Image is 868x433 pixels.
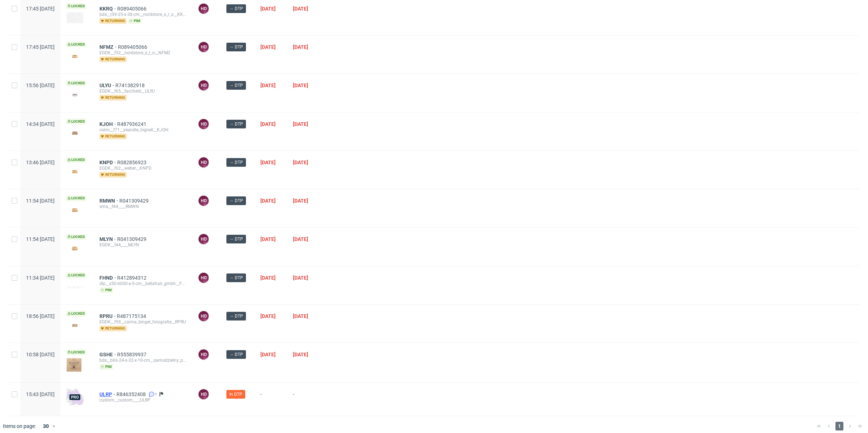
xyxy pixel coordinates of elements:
div: EGDK__f65__facchetti__ULYU [99,88,186,94]
span: [DATE] [293,82,308,88]
div: bds__t59-25-x-38-cm__nordstore_s_r_o__KKRQ [99,12,186,17]
span: - [260,391,281,407]
span: 15:56 [DATE] [26,82,55,88]
div: EGDK__f62__weber__KNPD [99,165,186,171]
a: NFMZ [99,44,118,50]
span: [DATE] [260,82,276,88]
span: KKRQ [99,6,117,12]
span: 10:58 [DATE] [26,352,55,357]
a: GSHE [99,352,117,357]
span: [DATE] [293,275,308,281]
img: version_two_editor_design [66,355,84,373]
span: Locked [66,195,86,201]
span: 1 [835,422,843,430]
div: EGDK__f44____MLYN [99,242,186,248]
span: returning [99,133,127,139]
span: [DATE] [293,236,308,242]
figcaption: HD [199,349,209,360]
span: [DATE] [293,313,308,319]
div: EGDK__f52__nordstore_s_r_o__NFMZ [99,50,186,56]
figcaption: HD [199,119,209,129]
span: returning [99,172,127,178]
span: 13:46 [DATE] [26,160,55,165]
span: Locked [66,42,86,47]
a: RPRU [99,313,117,319]
span: Items on page: [3,423,36,430]
span: 17:45 [DATE] [26,6,55,12]
a: R089405066 [117,6,148,12]
span: [DATE] [260,6,276,12]
span: ULRP [99,391,116,397]
figcaption: HD [199,80,209,90]
span: → DTP [229,198,243,204]
figcaption: HD [199,196,209,206]
img: version_two_editor_design [66,90,84,99]
span: pim [99,287,113,293]
img: version_two_editor_design.png [66,167,84,177]
span: [DATE] [293,6,308,12]
img: version_two_editor_design [66,243,84,253]
span: R412894312 [117,275,148,281]
span: [DATE] [260,236,276,242]
span: → DTP [229,236,243,242]
figcaption: HD [199,389,209,399]
span: → DTP [229,44,243,50]
a: R741382918 [115,82,146,88]
span: [DATE] [260,352,276,357]
img: version_two_editor_design [66,12,84,24]
span: [DATE] [260,313,276,319]
span: Locked [66,349,86,355]
div: ostro__f71__yeandle_hignell__KJOH [99,127,186,133]
span: Locked [66,234,86,240]
figcaption: HD [199,311,209,321]
a: R555839937 [117,352,148,357]
span: [DATE] [260,121,276,127]
a: FHND [99,275,117,281]
span: 18:56 [DATE] [26,313,55,319]
span: [DATE] [260,44,276,50]
span: → DTP [229,82,243,89]
img: version_two_editor_design [66,51,84,61]
a: KNPD [99,160,117,165]
div: EGDK__f59__carina_bingel_fotografie__RPRU [99,319,186,325]
span: 11:34 [DATE] [26,275,55,281]
a: ULYU [99,82,115,88]
span: KJOH [99,121,117,127]
span: [DATE] [260,160,276,165]
img: pro-icon.017ec5509f39f3e742e3.png [66,389,84,406]
a: R041309429 [119,198,150,204]
a: R487175134 [117,313,148,319]
span: 17:45 [DATE] [26,44,55,50]
a: MLYN [99,236,117,242]
figcaption: HD [199,234,209,244]
a: 1 [147,391,157,397]
a: R846352408 [116,391,147,397]
span: 11:54 [DATE] [26,198,55,204]
span: returning [99,95,127,101]
a: R041309429 [117,236,148,242]
span: Locked [66,119,86,124]
span: 1 [155,391,157,397]
span: In DTP [229,391,242,398]
span: pim [128,18,142,24]
a: R082856923 [117,160,148,165]
figcaption: HD [199,157,209,167]
span: → DTP [229,159,243,166]
span: → DTP [229,313,243,319]
span: → DTP [229,351,243,358]
a: R487936241 [117,121,148,127]
a: RMWN [99,198,119,204]
img: version_two_editor_design.png [66,320,84,330]
span: 11:54 [DATE] [26,236,55,242]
